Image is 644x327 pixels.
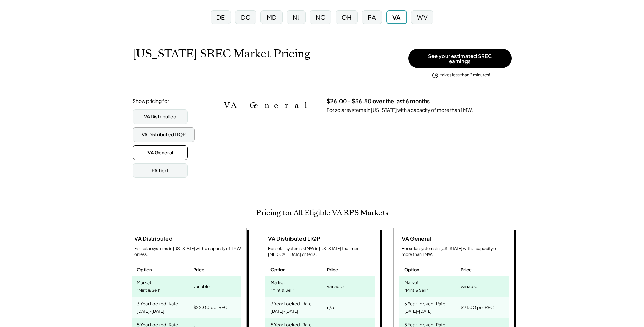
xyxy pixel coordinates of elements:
div: [DATE]-[DATE] [270,307,298,316]
div: 3 Year Locked-Rate [137,299,178,307]
div: Price [193,267,204,273]
div: VA General [147,149,173,156]
div: VA Distributed LIQP [142,131,186,138]
div: For solar systems ≤1 MW in [US_STATE] that meet [MEDICAL_DATA] criteria. [268,246,375,258]
div: MD [267,13,277,21]
div: Price [461,267,472,273]
div: Market [270,278,285,286]
h1: [US_STATE] SREC Market Pricing [133,47,310,60]
div: DC [241,13,251,21]
div: Option [137,267,152,273]
div: 3 Year Locked-Rate [270,299,312,307]
div: variable [327,281,344,291]
div: NJ [293,13,300,21]
div: VA Distributed LIQP [265,235,320,242]
div: PA Tier I [152,167,168,174]
div: $22.00 per REC [193,302,227,312]
div: WV [417,13,428,21]
button: See your estimated SREC earnings [408,49,512,68]
div: n/a [327,302,334,312]
div: "Mint & Sell" [404,286,428,295]
div: VA [392,13,401,21]
div: PA [368,13,376,21]
div: variable [193,281,210,291]
div: VA Distributed [144,113,176,120]
div: NC [316,13,325,21]
div: For solar systems in [US_STATE] with a capacity of 1 MW or less. [134,246,241,258]
h2: Pricing for All Eligible VA RPS Markets [256,208,388,217]
div: [DATE]-[DATE] [404,307,432,316]
div: 3 Year Locked-Rate [404,299,446,307]
div: Option [270,267,286,273]
div: Show pricing for: [133,98,171,105]
div: Market [404,278,419,286]
div: For solar systems in [US_STATE] with a capacity of more than 1 MW. [327,107,473,114]
div: Option [404,267,419,273]
h3: $26.00 - $36.50 over the last 6 months [327,98,430,105]
div: OH [341,13,352,21]
div: DE [216,13,225,21]
div: "Mint & Sell" [137,286,161,295]
div: VA General [399,235,431,242]
div: Price [327,267,338,273]
div: "Mint & Sell" [270,286,294,295]
div: Market [137,278,151,286]
div: variable [461,281,477,291]
div: For solar systems in [US_STATE] with a capacity of more than 1 MW. [402,246,509,258]
div: VA Distributed [132,235,173,242]
div: $21.00 per REC [461,302,494,312]
h2: VA General [224,100,316,110]
div: takes less than 2 minutes! [440,72,490,78]
div: [DATE]-[DATE] [137,307,164,316]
